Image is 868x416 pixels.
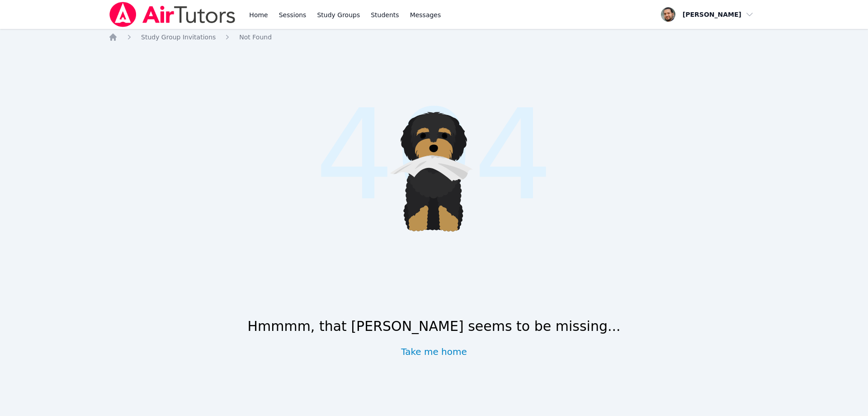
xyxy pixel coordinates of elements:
a: Study Group Invitations [141,33,216,42]
span: Study Group Invitations [141,33,216,41]
a: Take me home [401,345,467,358]
span: Not Found [239,33,272,41]
img: Air Tutors [108,2,236,27]
span: 404 [315,62,553,249]
a: Not Found [239,33,272,42]
span: Messages [410,10,441,19]
h1: Hmmmm, that [PERSON_NAME] seems to be missing... [247,318,620,335]
nav: Breadcrumb [108,33,759,42]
